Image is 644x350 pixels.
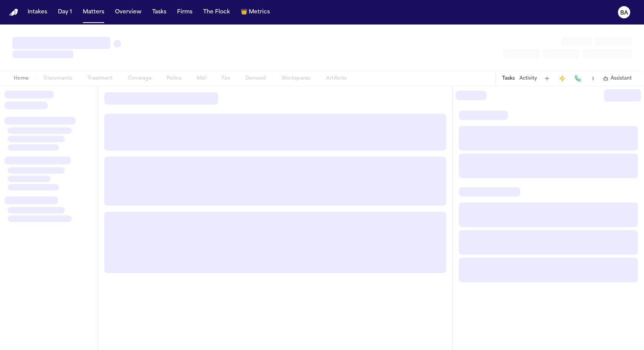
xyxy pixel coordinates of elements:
button: Create Immediate Task [557,73,568,84]
button: Add Task [542,73,552,84]
button: Tasks [149,5,169,19]
a: Home [9,9,18,16]
button: Make a Call [572,73,583,84]
button: Firms [174,5,195,19]
span: Assistant [611,75,632,82]
button: Tasks [502,75,515,82]
button: Assistant [603,75,632,82]
button: The Flock [200,5,233,19]
button: Intakes [25,5,50,19]
text: BA [620,10,628,16]
button: Day 1 [55,5,75,19]
button: Matters [80,5,107,19]
button: Activity [519,75,537,82]
span: crown [241,8,247,16]
button: Overview [112,5,145,19]
img: Finch Logo [9,9,18,16]
button: crownMetrics [238,5,273,19]
span: Metrics [249,8,270,16]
